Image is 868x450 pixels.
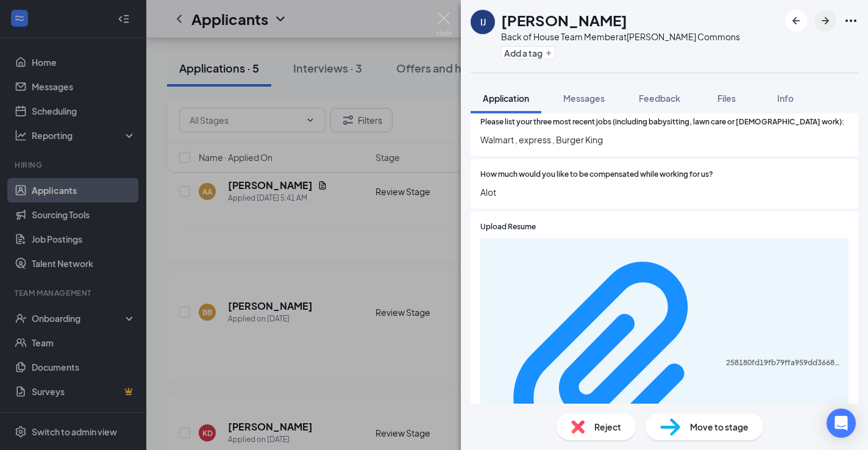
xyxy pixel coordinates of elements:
span: How much would you like to be compensated while working for us? [480,169,713,180]
span: Reject [594,420,621,434]
span: Move to stage [690,420,749,434]
span: Info [777,93,794,104]
svg: Ellipses [844,13,858,28]
svg: ArrowRight [818,13,833,28]
span: Walmart , express , Burger King [480,133,848,146]
svg: Plus [545,49,552,57]
span: Please list your three most recent jobs (including babysitting, lawn care or [DEMOGRAPHIC_DATA] w... [480,116,844,128]
h1: [PERSON_NAME] [501,10,627,30]
button: ArrowRight [814,10,836,32]
button: PlusAdd a tag [501,46,555,59]
div: Back of House Team Member at [PERSON_NAME] Commons [501,30,740,43]
span: Feedback [639,93,680,104]
span: Messages [563,93,605,104]
span: Files [717,93,736,104]
svg: ArrowLeftNew [789,13,803,28]
button: ArrowLeftNew [785,10,807,32]
span: Alot [480,185,848,199]
span: Upload Resume [480,221,536,233]
div: Open Intercom Messenger [827,409,856,438]
div: IJ [480,16,486,28]
span: Application [483,93,529,104]
div: 258180fd19fb79ffa959dd366866320f.pdf [726,358,841,368]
